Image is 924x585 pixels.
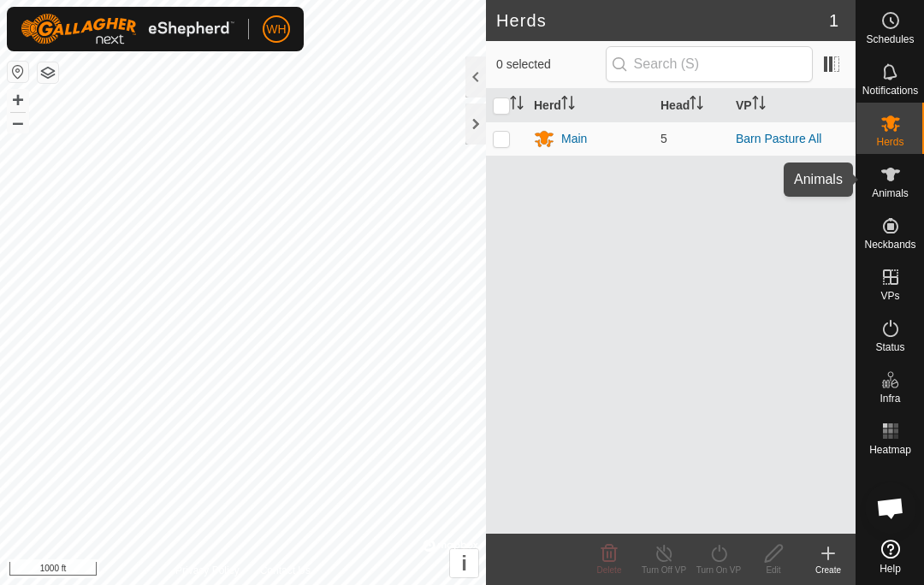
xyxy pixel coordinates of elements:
div: Edit [746,564,801,576]
a: Barn Pasture All [736,132,821,145]
span: VPs [880,291,899,301]
button: + [8,90,28,110]
div: Main [561,130,587,148]
div: Open chat [865,482,916,534]
span: Neckbands [864,239,915,250]
button: i [450,549,478,577]
span: 5 [660,132,667,145]
div: Turn Off VP [637,564,691,576]
button: Map Layers [38,62,58,83]
span: 1 [829,8,838,33]
span: Help [880,564,901,574]
th: VP [729,89,856,122]
p-sorticon: Activate to sort [752,98,766,112]
span: WH [266,21,286,38]
span: Animals [872,188,909,198]
p-sorticon: Activate to sort [690,98,703,112]
span: Notifications [862,86,918,96]
span: Heatmap [869,445,911,455]
img: Gallagher Logo [21,14,234,44]
div: Turn On VP [691,564,746,576]
button: Reset Map [8,62,28,82]
a: Privacy Policy [175,563,240,578]
p-sorticon: Activate to sort [510,98,524,112]
p-sorticon: Activate to sort [561,98,575,112]
a: Contact Us [260,563,311,578]
a: Help [856,533,924,581]
th: Head [654,89,729,122]
input: Search (S) [606,46,813,82]
h2: Herds [496,10,829,31]
span: Infra [880,393,900,404]
button: – [8,112,28,133]
span: Status [875,342,904,352]
span: Herds [876,137,903,147]
span: i [461,552,467,575]
span: Schedules [866,34,914,44]
th: Herd [527,89,654,122]
span: Delete [597,565,622,575]
div: Create [801,564,856,576]
span: 0 selected [496,56,606,74]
